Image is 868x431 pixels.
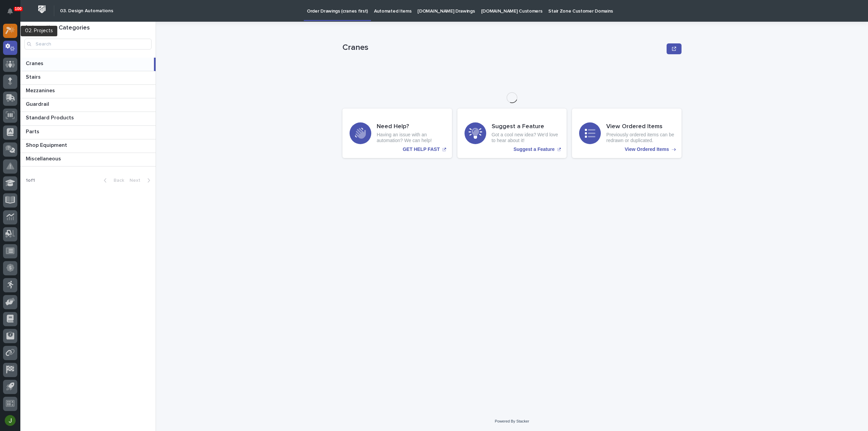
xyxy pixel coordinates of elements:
[342,109,452,158] a: GET HELP FAST
[20,98,156,112] a: GuardrailGuardrail
[492,123,560,131] h3: Suggest a Feature
[26,141,68,149] p: Shop Equipment
[26,113,75,121] p: Standard Products
[377,123,445,131] h3: Need Help?
[20,85,156,98] a: MezzaninesMezzanines
[127,177,156,183] button: Next
[572,109,682,158] a: View Ordered Items
[26,73,42,80] p: Stairs
[20,58,156,71] a: CranesCranes
[26,154,62,162] p: Miscellaneous
[492,132,560,143] p: Got a cool new idea? We'd love to hear about it!
[20,139,156,153] a: Shop EquipmentShop Equipment
[625,146,669,152] p: View Ordered Items
[403,146,440,152] p: GET HELP FAST
[26,127,41,135] p: Parts
[130,178,144,183] span: Next
[606,132,674,143] p: Previously ordered items can be redrawn or duplicated.
[26,59,45,67] p: Cranes
[377,132,445,143] p: Having an issue with an automation? We can help!
[495,419,529,423] a: Powered By Stacker
[20,112,156,125] a: Standard ProductsStandard Products
[3,413,17,428] button: users-avatar
[20,153,156,166] a: MiscellaneousMiscellaneous
[36,3,48,16] img: Workspace Logo
[20,71,156,85] a: StairsStairs
[98,177,127,183] button: Back
[24,39,152,50] input: Search
[110,178,124,183] span: Back
[457,109,567,158] a: Suggest a Feature
[20,172,40,189] p: 1 of 1
[24,24,152,32] h1: Automation Categories
[513,146,554,152] p: Suggest a Feature
[60,8,113,14] h2: 03. Design Automations
[3,4,17,18] button: Notifications
[20,126,156,139] a: PartsParts
[342,43,664,53] p: Cranes
[15,6,22,11] p: 100
[26,86,56,94] p: Mezzanines
[606,123,674,131] h3: View Ordered Items
[8,8,17,19] div: Notifications100
[26,100,51,107] p: Guardrail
